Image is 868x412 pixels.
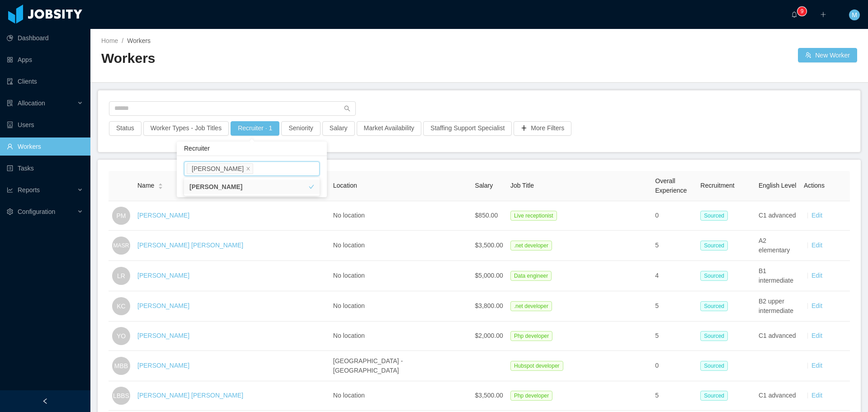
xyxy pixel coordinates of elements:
[137,392,243,399] a: [PERSON_NAME] [PERSON_NAME]
[137,332,189,339] a: [PERSON_NAME]
[755,322,800,351] td: C1 advanced
[158,185,163,188] i: icon: caret-down
[798,48,857,62] button: icon: usergroup-addNew Worker
[7,51,83,69] a: icon: appstoreApps
[797,7,807,16] sup: 9
[700,272,731,279] a: Sourced
[187,163,253,174] li: Miguel Rodrigues
[333,182,357,189] span: Location
[700,362,731,369] a: Sourced
[755,201,800,231] td: C1 advanced
[7,29,83,47] a: icon: pie-chartDashboard
[7,208,13,215] i: icon: setting
[651,201,697,231] td: 0
[475,272,503,279] span: $5,000.00
[651,322,697,351] td: 5
[510,211,557,221] span: Live receptionist
[330,322,472,351] td: No location
[309,184,314,189] i: icon: check
[755,381,800,411] td: C1 advanced
[158,182,163,185] i: icon: caret-up
[158,182,163,188] div: Sort
[510,361,563,371] span: Hubspot developer
[811,332,822,339] a: Edit
[137,242,243,249] a: [PERSON_NAME] [PERSON_NAME]
[755,231,800,261] td: A2 elementary
[137,272,189,279] a: [PERSON_NAME]
[510,182,534,189] span: Job Title
[330,351,472,381] td: [GEOGRAPHIC_DATA] - [GEOGRAPHIC_DATA]
[700,241,728,251] span: Sourced
[475,392,503,399] span: $3,500.00
[700,211,728,221] span: Sourced
[700,302,731,309] a: Sourced
[700,212,731,219] a: Sourced
[651,291,697,322] td: 5
[759,182,796,189] span: English Level
[475,332,503,339] span: $2,000.00
[18,99,45,107] span: Allocation
[801,7,804,16] p: 9
[143,121,229,136] button: Worker Types - Job Titles
[804,182,825,189] span: Actions
[281,121,320,136] button: Seniority
[700,242,731,249] a: Sourced
[510,391,552,401] span: Php developer
[357,121,422,136] button: Market Availability
[101,37,118,44] a: Home
[700,331,728,341] span: Sourced
[510,301,552,311] span: .net developer
[122,37,123,44] span: /
[117,297,125,315] span: KC
[791,11,797,18] i: icon: bell
[137,302,189,309] a: [PERSON_NAME]
[820,11,826,18] i: icon: plus
[127,37,151,44] span: Workers
[117,327,126,345] span: YO
[7,116,83,134] a: icon: robotUsers
[137,181,154,190] span: Name
[113,387,129,405] span: LBBS
[700,361,728,371] span: Sourced
[755,261,800,291] td: B1 intermediate
[184,180,320,194] li: [PERSON_NAME]
[113,237,129,253] span: MASR
[510,331,552,341] span: Php developer
[700,392,731,399] a: Sourced
[811,362,822,369] a: Edit
[330,231,472,261] td: No location
[137,212,189,219] a: [PERSON_NAME]
[330,381,472,411] td: No location
[811,212,822,219] a: Edit
[475,302,503,309] span: $3,800.00
[475,242,503,249] span: $3,500.00
[192,164,244,174] div: [PERSON_NAME]
[344,105,350,112] i: icon: search
[651,231,697,261] td: 5
[423,121,512,136] button: Staffing Support Specialist
[700,332,731,339] a: Sourced
[811,272,822,279] a: Edit
[475,212,498,219] span: $850.00
[231,121,279,136] button: Recruiter · 1
[109,121,142,136] button: Status
[330,291,472,322] td: No location
[755,291,800,322] td: B2 upper intermediate
[700,391,728,401] span: Sourced
[322,121,355,136] button: Salary
[514,121,571,136] button: icon: plusMore Filters
[651,261,697,291] td: 4
[7,187,13,193] i: icon: line-chart
[700,301,728,311] span: Sourced
[7,72,83,90] a: icon: auditClients
[510,271,552,281] span: Data engineer
[330,201,472,231] td: No location
[7,100,13,106] i: icon: solution
[177,142,327,156] div: Recruiter
[655,177,687,194] span: Overall Experience
[651,381,697,411] td: 5
[246,166,250,172] i: icon: close
[651,351,697,381] td: 0
[117,267,125,285] span: LR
